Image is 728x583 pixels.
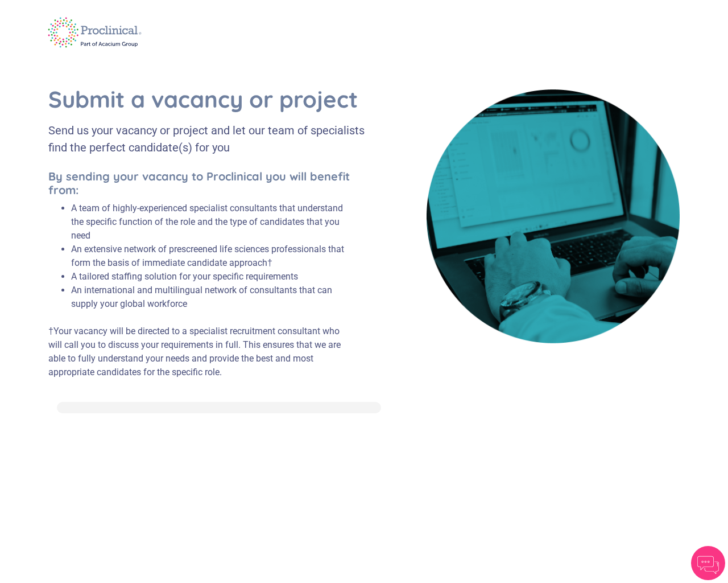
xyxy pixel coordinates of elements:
li: A tailored staffing solution for your specific requirements [71,270,355,284]
p: †Your vacancy will be directed to a specialist recruitment consultant who will call you to discus... [48,325,355,379]
img: Chatbot [691,546,725,580]
div: Send us your vacancy or project and let our team of specialists find the perfect candidate(s) for... [48,122,382,156]
img: book cover [427,89,680,343]
li: An international and multilingual network of consultants that can supply your global workforce [71,284,355,311]
h5: By sending your vacancy to Proclinical you will benefit from: [48,170,355,197]
img: logo [40,10,150,55]
li: A team of highly-experienced specialist consultants that understand the specific function of the ... [71,202,355,243]
h1: Submit a vacancy or project [48,85,382,113]
li: An extensive network of prescreened life sciences professionals that form the basis of immediate ... [71,243,355,270]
